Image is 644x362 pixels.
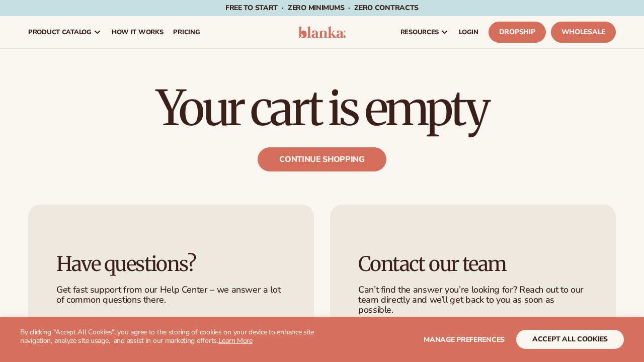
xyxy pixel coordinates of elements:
a: Continue shopping [258,147,386,171]
a: Wholesale [551,22,616,43]
span: How It Works [112,28,164,36]
span: LOGIN [459,28,478,36]
span: Manage preferences [424,335,505,344]
span: resources [400,28,439,36]
a: Dropship [489,22,546,43]
p: Get fast support from our Help Center – we answer a lot of common questions there. [56,285,286,305]
h1: Your cart is empty [28,84,616,132]
span: pricing [173,28,200,36]
button: accept all cookies [516,330,624,349]
span: product catalog [28,28,92,36]
h3: Contact our team [358,253,588,275]
p: By clicking "Accept All Cookies", you agree to the storing of cookies on your device to enhance s... [20,328,322,345]
button: Manage preferences [424,330,505,349]
img: logo [298,26,346,38]
a: resources [395,16,454,48]
a: product catalog [23,16,107,48]
a: How It Works [107,16,169,48]
h3: Have questions? [56,253,286,275]
a: LOGIN [454,16,484,48]
a: Learn More [218,336,253,345]
a: pricing [168,16,205,48]
p: Can’t find the answer you’re looking for? Reach out to our team directly and we’ll get back to yo... [358,285,588,315]
span: Free to start · ZERO minimums · ZERO contracts [225,3,419,13]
